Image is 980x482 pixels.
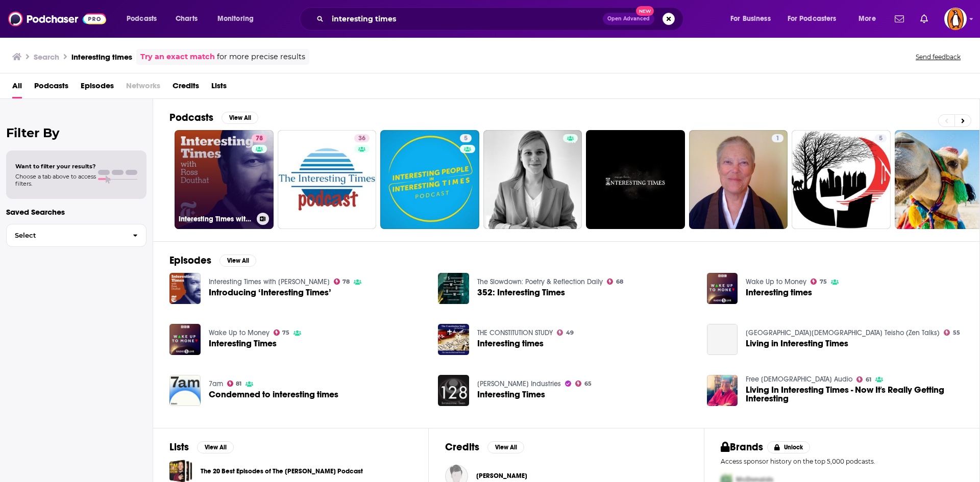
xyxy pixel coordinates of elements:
[566,331,574,335] span: 49
[575,380,592,387] a: 65
[201,466,363,477] a: The 20 Best Episodes of The [PERSON_NAME] Podcast
[342,280,350,284] span: 78
[278,130,377,229] a: 36
[209,328,269,337] a: Wake Up to Money
[859,12,876,26] span: More
[891,10,908,28] a: Show notifications dropdown
[197,441,234,453] button: View All
[477,277,603,286] a: The Slowdown: Poetry & Reflection Daily
[7,232,125,239] span: Select
[477,288,565,297] a: 352: Interesting Times
[746,288,812,297] a: Interesting times
[380,130,479,229] a: 5
[81,78,114,98] span: Episodes
[707,273,738,304] img: Interesting times
[6,224,146,247] button: Select
[282,331,289,335] span: 75
[944,8,967,30] img: User Profile
[476,472,527,480] a: Timothy Kelly
[209,379,223,388] a: 7am
[776,134,779,144] span: 1
[746,386,963,403] a: Living In Interesting Times - Now It's Really Getting Interesting
[169,254,256,267] a: EpisodesView All
[119,11,170,27] button: open menu
[179,215,253,223] h3: Interesting Times with [PERSON_NAME]
[211,78,227,98] a: Lists
[851,11,889,27] button: open menu
[584,382,592,386] span: 65
[8,9,106,29] img: Podchaser - Follow, Share and Rate Podcasts
[209,339,277,348] a: Interesting Times
[15,163,96,170] span: Want to filter your results?
[169,111,213,124] h2: Podcasts
[792,130,891,229] a: 5
[71,52,132,62] h3: interesting times
[217,12,254,26] span: Monitoring
[477,328,553,337] a: THE CONSTITUTION STUDY
[169,324,201,355] img: Interesting Times
[866,377,871,382] span: 61
[746,328,940,337] a: Rochester Zen Center Teisho (Zen Talks)
[746,277,806,286] a: Wake Up to Money
[723,11,783,27] button: open menu
[209,390,338,399] a: Condemned to interesting times
[438,324,469,355] a: Interesting times
[12,78,22,98] a: All
[746,375,852,384] a: Free Buddhist Audio
[636,6,654,16] span: New
[707,375,738,406] img: Living In Interesting Times - Now It's Really Getting Interesting
[487,441,524,453] button: View All
[464,134,468,144] span: 5
[944,8,967,30] button: Show profile menu
[607,278,623,285] a: 68
[227,380,242,387] a: 81
[879,134,883,144] span: 5
[127,12,157,26] span: Podcasts
[6,207,146,217] p: Saved Searches
[477,339,544,348] a: Interesting times
[811,278,827,285] a: 75
[788,12,837,26] span: For Podcasters
[707,324,738,355] a: Living in Interesting Times
[140,51,215,63] a: Try an exact match
[334,278,350,285] a: 78
[169,375,201,406] img: Condemned to interesting times
[15,173,96,187] span: Choose a tab above to access filters.
[477,379,561,388] a: Kakos Industries
[169,273,201,304] a: Introducing ‘Interesting Times’
[944,8,967,30] span: Logged in as penguin_portfolio
[772,134,783,142] a: 1
[217,51,305,63] span: for more precise results
[126,78,160,98] span: Networks
[274,329,290,336] a: 75
[438,273,469,304] img: 352: Interesting Times
[209,288,331,297] a: Introducing ‘Interesting Times’
[210,11,267,27] button: open menu
[913,53,964,61] button: Send feedback
[477,390,545,399] a: Interesting Times
[460,134,472,142] a: 5
[169,254,211,267] h2: Episodes
[445,441,524,453] a: CreditsView All
[944,329,960,336] a: 55
[438,375,469,406] img: Interesting Times
[476,472,527,480] span: [PERSON_NAME]
[219,255,256,267] button: View All
[169,11,204,27] a: Charts
[767,441,811,453] button: Unlock
[169,441,189,453] h2: Lists
[209,277,330,286] a: Interesting Times with Ross Douthat
[746,339,848,348] span: Living in Interesting Times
